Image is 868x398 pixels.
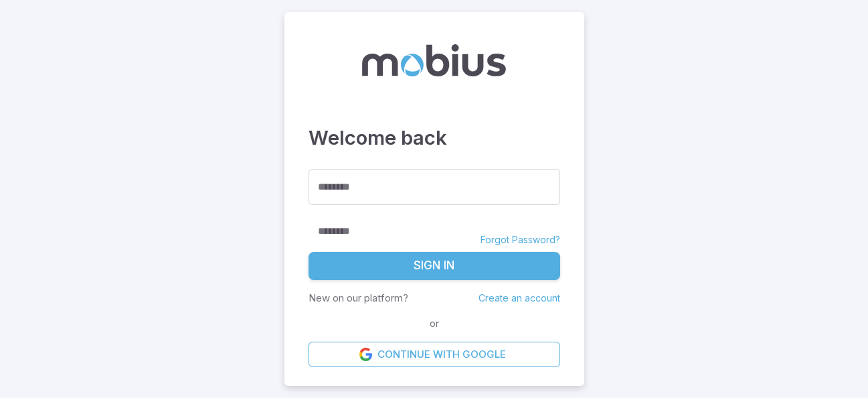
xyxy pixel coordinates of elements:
[309,291,408,306] p: New on our platform?
[309,123,560,153] h3: Welcome back
[309,252,560,280] button: Sign In
[426,316,442,331] span: or
[309,342,560,367] a: Continue with Google
[479,292,560,304] a: Create an account
[481,233,560,247] a: Forgot Password?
